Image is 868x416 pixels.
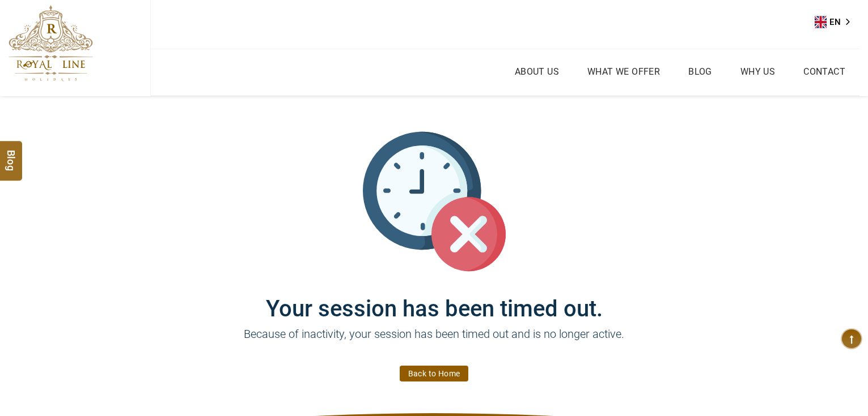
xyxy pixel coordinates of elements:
img: session_time_out.svg [363,130,506,273]
aside: Language selected: English [815,14,858,31]
h1: Your session has been timed out. [94,273,774,322]
span: Blog [4,149,19,159]
a: What we Offer [585,63,663,80]
a: Back to Home [400,366,469,381]
a: Blog [685,63,715,80]
div: Language [815,14,858,31]
a: Contact [801,63,848,80]
a: About Us [512,63,562,80]
a: Why Us [738,63,778,80]
img: The Royal Line Holidays [9,5,93,82]
p: Because of inactivity, your session has been timed out and is no longer active. [94,325,774,359]
a: EN [815,14,858,31]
